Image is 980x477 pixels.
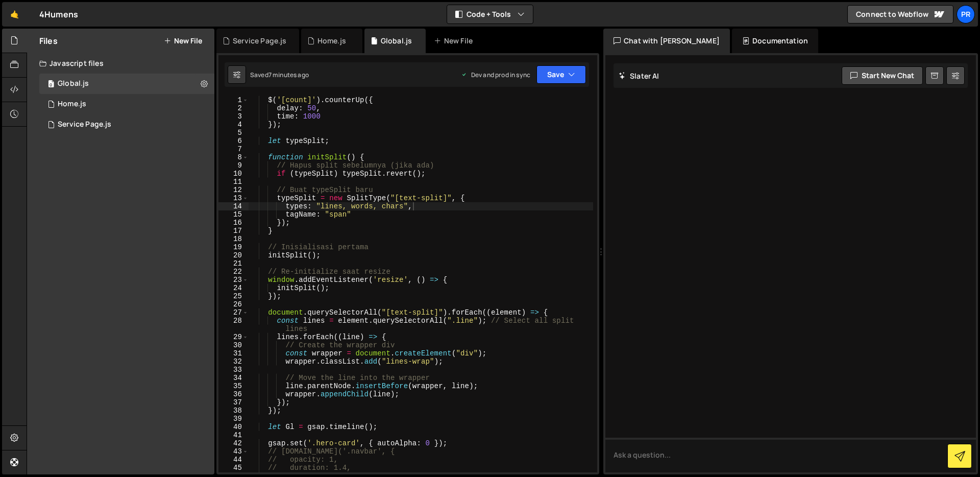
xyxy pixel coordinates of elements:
div: 8 [218,153,249,161]
div: 30 [218,341,249,349]
div: 40 [218,423,249,431]
div: 25 [218,292,249,300]
a: Connect to Webflow [847,5,953,23]
div: 20 [218,251,249,259]
div: 33 [218,366,249,374]
div: 45 [218,464,249,472]
div: 16379/44318.js [39,114,214,135]
div: 24 [218,284,249,292]
div: 32 [218,357,249,366]
div: Javascript files [27,53,214,74]
div: 12 [218,186,249,194]
div: Dev and prod in sync [461,70,530,79]
div: 5 [218,129,249,137]
div: 41 [218,431,249,439]
div: 14 [218,202,249,210]
div: 10 [218,170,249,178]
div: Service Page.js [233,36,286,46]
div: Global.js [58,79,89,88]
h2: Slater AI [619,71,659,81]
div: 43 [218,447,249,456]
div: Global.js [381,36,412,46]
div: 26 [218,300,249,308]
div: 18 [218,235,249,243]
div: 13 [218,194,249,202]
div: 29 [218,333,249,341]
div: 1 [218,96,249,104]
div: 16379/44317.js [39,94,214,114]
div: New File [434,36,477,46]
a: Pr [957,5,975,23]
div: 44 [218,456,249,464]
div: 21 [218,259,249,268]
button: New File [164,37,202,45]
div: 27 [218,308,249,317]
div: 36 [218,390,249,398]
div: 38 [218,407,249,415]
div: 16379/44316.js [39,74,214,94]
div: 39 [218,415,249,423]
div: 28 [218,317,249,333]
div: 11 [218,178,249,186]
div: 15 [218,210,249,219]
div: 17 [218,227,249,235]
div: 7 minutes ago [268,70,309,79]
div: 9 [218,161,249,170]
button: Save [536,65,586,84]
div: 3 [218,112,249,121]
div: 19 [218,243,249,251]
span: 0 [48,81,54,89]
div: 7 [218,145,249,153]
div: 6 [218,137,249,145]
button: Code + Tools [447,5,533,23]
div: 23 [218,276,249,284]
div: 37 [218,398,249,407]
div: 34 [218,374,249,382]
div: Documentation [732,29,818,53]
div: 2 [218,104,249,112]
button: Start new chat [842,66,923,85]
div: 42 [218,439,249,447]
div: Home.js [58,100,86,109]
div: Chat with [PERSON_NAME] [603,29,730,53]
div: Saved [250,70,309,79]
div: 31 [218,349,249,357]
a: 🤙 [2,2,27,27]
div: 4Humens [39,8,78,20]
h2: Files [39,35,58,46]
div: 22 [218,268,249,276]
div: 4 [218,121,249,129]
div: 35 [218,382,249,390]
div: Service Page.js [58,120,111,129]
div: 16 [218,219,249,227]
div: Home.js [317,36,346,46]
